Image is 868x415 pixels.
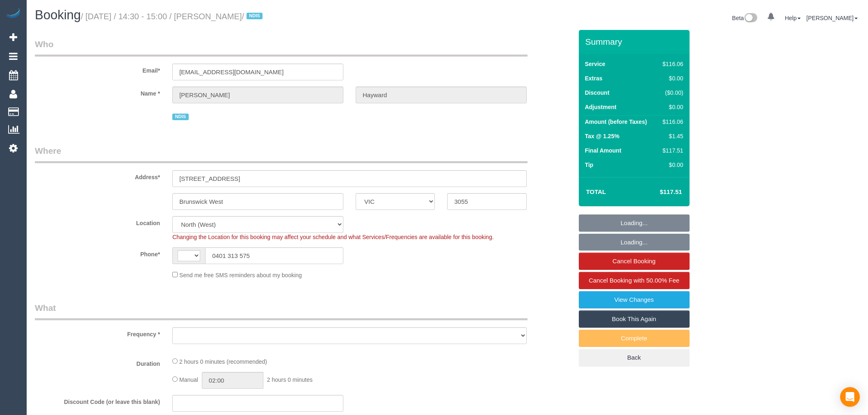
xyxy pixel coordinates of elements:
[29,357,166,368] label: Duration
[585,161,594,169] label: Tip
[35,38,528,57] legend: Who
[242,12,265,21] span: /
[29,247,166,258] label: Phone*
[172,193,343,210] input: Suburb*
[267,376,313,383] span: 2 hours 0 minutes
[29,64,166,75] label: Email*
[81,12,265,21] small: / [DATE] / 14:30 - 15:00 / [PERSON_NAME]
[172,114,188,120] span: NDIS
[585,132,619,140] label: Tax @ 1.25%
[205,247,343,264] input: Phone*
[29,216,166,227] label: Location
[247,13,263,19] span: NDIS
[35,302,528,320] legend: What
[172,234,493,240] span: Changing the Location for this booking may affect your schedule and what Services/Frequencies are...
[585,103,617,111] label: Adjustment
[356,87,527,103] input: Last Name*
[635,189,682,196] h4: $117.51
[35,8,81,22] span: Booking
[579,349,690,366] a: Back
[29,395,166,406] label: Discount Code (or leave this blank)
[659,103,683,111] div: $0.00
[585,60,605,68] label: Service
[585,37,685,46] h3: Summary
[172,87,343,103] input: First Name*
[586,188,606,195] strong: Total
[35,145,528,163] legend: Where
[29,327,166,338] label: Frequency *
[659,74,683,82] div: $0.00
[447,193,526,210] input: Post Code*
[179,272,302,278] span: Send me free SMS reminders about my booking
[29,87,166,98] label: Name *
[744,13,757,24] img: New interface
[585,74,603,82] label: Extras
[579,253,690,270] a: Cancel Booking
[585,118,647,126] label: Amount (before Taxes)
[659,161,683,169] div: $0.00
[659,132,683,140] div: $1.45
[659,89,683,97] div: ($0.00)
[579,310,690,328] a: Book This Again
[179,358,267,365] span: 2 hours 0 minutes (recommended)
[732,15,758,21] a: Beta
[5,8,21,20] img: Automaid Logo
[585,89,610,97] label: Discount
[806,15,858,21] a: [PERSON_NAME]
[172,64,343,80] input: Email*
[659,118,683,126] div: $116.06
[840,387,860,407] div: Open Intercom Messenger
[179,376,198,383] span: Manual
[659,146,683,155] div: $117.51
[659,60,683,68] div: $116.06
[585,146,621,155] label: Final Amount
[589,277,679,284] span: Cancel Booking with 50.00% Fee
[785,15,801,21] a: Help
[579,291,690,308] a: View Changes
[29,170,166,181] label: Address*
[579,272,690,289] a: Cancel Booking with 50.00% Fee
